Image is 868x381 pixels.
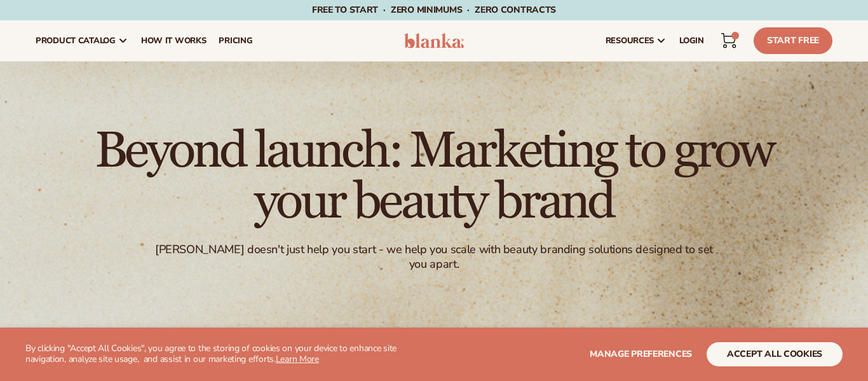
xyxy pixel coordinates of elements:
span: LOGIN [679,36,704,46]
span: How It Works [141,36,207,46]
button: Manage preferences [590,342,692,366]
span: product catalog [36,36,116,46]
span: Free to start · ZERO minimums · ZERO contracts [312,4,556,16]
span: resources [606,36,654,46]
a: product catalog [29,20,135,61]
button: accept all cookies [707,342,843,366]
a: Start Free [754,27,832,54]
a: pricing [212,20,259,61]
span: 1 [735,32,735,39]
a: How It Works [135,20,213,61]
span: Manage preferences [590,348,692,360]
h1: Beyond launch: Marketing to grow your beauty brand [85,125,783,227]
img: logo [404,33,464,48]
p: By clicking "Accept All Cookies", you agree to the storing of cookies on your device to enhance s... [25,343,433,365]
a: resources [599,20,673,61]
a: Learn More [276,353,319,365]
span: pricing [219,36,252,46]
div: [PERSON_NAME] doesn't just help you start - we help you scale with beauty branding solutions desi... [151,242,716,272]
a: LOGIN [673,20,710,61]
